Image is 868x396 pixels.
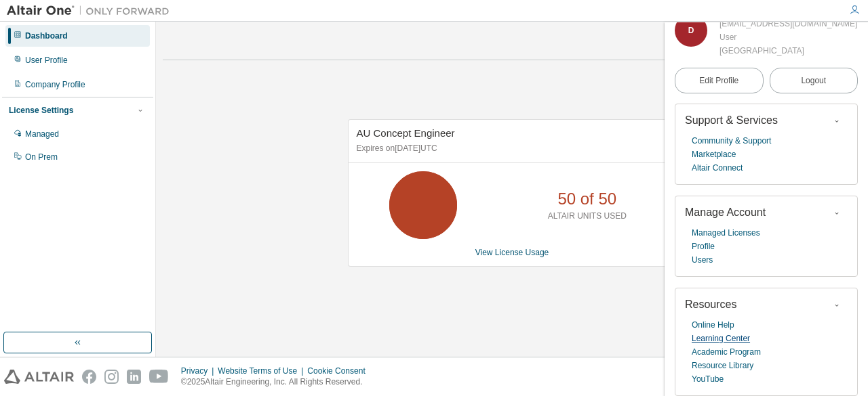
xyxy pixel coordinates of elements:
[685,114,778,126] span: Support & Services
[149,370,169,384] img: youtube.svg
[692,161,743,175] a: Altair Connect
[692,253,713,267] a: Users
[692,359,753,372] a: Resource Library
[25,152,58,162] div: On Prem
[25,55,68,66] div: User Profile
[218,366,307,376] div: Website Terms of Use
[719,17,857,30] div: [EMAIL_ADDRESS][DOMAIN_NAME]
[357,143,665,154] p: Expires on [DATE] UTC
[692,148,736,161] a: Marketplace
[801,74,826,87] span: Logout
[692,240,715,253] a: Profile
[675,68,764,93] a: Edit Profile
[692,226,760,240] a: Managed Licenses
[25,129,59,139] div: Managed
[692,345,761,359] a: Academic Program
[25,79,85,90] div: Company Profile
[685,299,736,310] span: Resources
[475,248,549,257] a: View License Usage
[4,370,74,384] img: altair_logo.svg
[357,127,455,139] span: AU Concept Engineer
[688,26,694,35] span: D
[181,376,374,388] p: © 2025 Altair Engineering, Inc. All Rights Reserved.
[9,105,73,116] div: License Settings
[127,370,141,384] img: linkedin.svg
[699,75,738,86] span: Edit Profile
[685,206,766,218] span: Manage Account
[719,44,857,58] div: [GEOGRAPHIC_DATA]
[548,211,627,222] p: ALTAIR UNITS USED
[719,30,857,44] div: User
[770,68,859,93] button: Logout
[307,366,373,376] div: Cookie Consent
[692,134,771,148] a: Community & Support
[7,4,176,18] img: Altair One
[557,188,616,211] p: 50 of 50
[25,30,68,41] div: Dashboard
[104,370,119,384] img: instagram.svg
[692,332,750,345] a: Learning Center
[692,372,724,386] a: YouTube
[692,318,734,332] a: Online Help
[82,370,96,384] img: facebook.svg
[181,366,218,376] div: Privacy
